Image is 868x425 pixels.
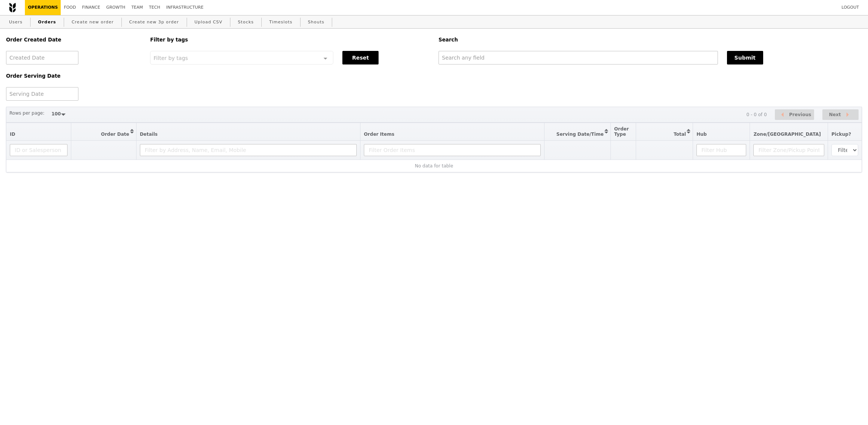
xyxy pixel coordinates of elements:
[746,112,767,117] div: 0 - 0 of 0
[140,144,357,156] input: Filter by Address, Name, Email, Mobile
[727,51,763,64] button: Submit
[126,15,182,29] a: Create new 3p order
[140,132,158,137] span: Details
[775,109,814,120] button: Previous
[235,15,257,29] a: Stocks
[150,37,429,43] h5: Filter by tags
[6,73,141,79] h5: Order Serving Date
[829,110,841,119] span: Next
[153,54,188,61] span: Filter by tags
[364,132,394,137] span: Order Items
[439,37,862,43] h5: Search
[614,126,629,137] span: Order Type
[305,15,328,29] a: Shouts
[9,3,16,12] img: Grain logo
[753,144,824,156] input: Filter Zone/Pickup Point
[69,15,117,29] a: Create new order
[10,163,858,169] div: No data for table
[6,15,26,29] a: Users
[696,144,746,156] input: Filter Hub
[192,15,225,29] a: Upload CSV
[822,109,859,120] button: Next
[439,51,718,64] input: Search any field
[6,37,141,43] h5: Order Created Date
[35,15,59,29] a: Orders
[789,110,811,119] span: Previous
[6,87,78,101] input: Serving Date
[10,144,67,156] input: ID or Salesperson name
[831,132,851,137] span: Pickup?
[266,15,295,29] a: Timeslots
[9,109,44,117] label: Rows per page:
[364,144,541,156] input: Filter Order Items
[6,51,78,64] input: Created Date
[696,132,707,137] span: Hub
[10,132,15,137] span: ID
[342,51,379,64] button: Reset
[753,132,821,137] span: Zone/[GEOGRAPHIC_DATA]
